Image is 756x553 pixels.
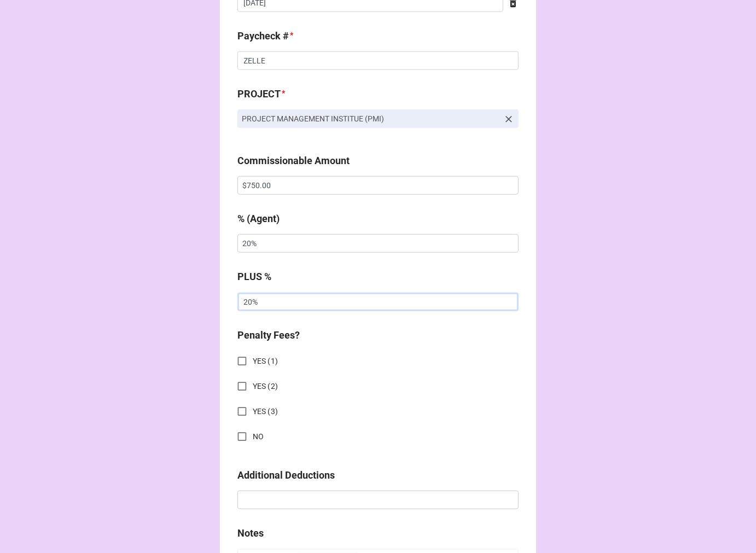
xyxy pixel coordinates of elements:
[242,113,499,124] p: PROJECT MANAGEMENT INSTITUE (PMI)
[237,269,271,284] label: PLUS %
[253,406,278,417] span: YES (3)
[237,526,264,541] label: Notes
[237,211,280,226] label: % (Agent)
[237,153,350,168] label: Commissionable Amount
[253,431,264,443] span: NO
[237,468,335,483] label: Additional Deductions
[237,328,300,343] label: Penalty Fees?
[237,86,281,102] label: PROJECT
[237,28,289,44] label: Paycheck #
[253,356,278,367] span: YES (1)
[253,381,278,392] span: YES (2)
